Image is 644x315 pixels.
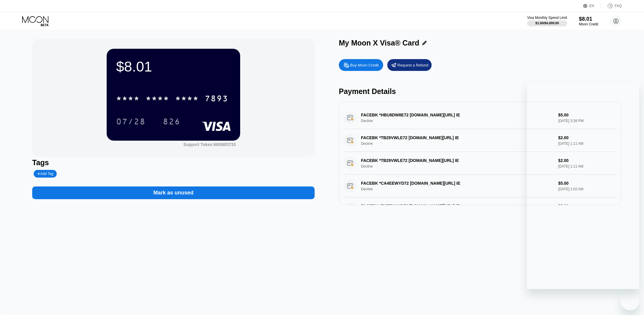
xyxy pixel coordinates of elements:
[339,39,419,47] div: My Moon X Visa® Card
[153,189,193,196] div: Mark as unused
[620,291,639,310] iframe: 用于启动消息传送窗口的按钮，正在对话
[615,4,622,8] div: FAQ
[339,87,621,96] div: Payment Details
[527,16,567,20] div: Visa Monthly Spend Limit
[339,59,383,71] div: Buy Moon Credit
[37,172,53,176] div: Add Tag
[163,118,180,127] div: 826
[112,114,150,129] div: 07/28
[183,142,236,147] div: Support Token:60056f3733
[579,16,598,26] div: $8.01Moon Credit
[589,4,594,8] div: EN
[205,95,228,104] div: 7893
[32,181,315,199] div: Mark as unused
[34,170,57,178] div: Add Tag
[158,114,185,129] div: 826
[527,82,639,289] iframe: 消息传送窗口
[535,21,559,25] div: $1.00 / $4,000.00
[397,63,428,68] div: Request a Refund
[350,63,379,68] div: Buy Moon Credit
[387,59,432,71] div: Request a Refund
[527,16,567,26] div: Visa Monthly Spend Limit$1.00/$4,000.00
[32,158,315,167] div: Tags
[579,22,598,26] div: Moon Credit
[183,142,236,147] div: Support Token: 60056f3733
[601,3,622,9] div: FAQ
[116,118,146,127] div: 07/28
[116,58,231,75] div: $8.01
[579,16,598,22] div: $8.01
[583,3,601,9] div: EN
